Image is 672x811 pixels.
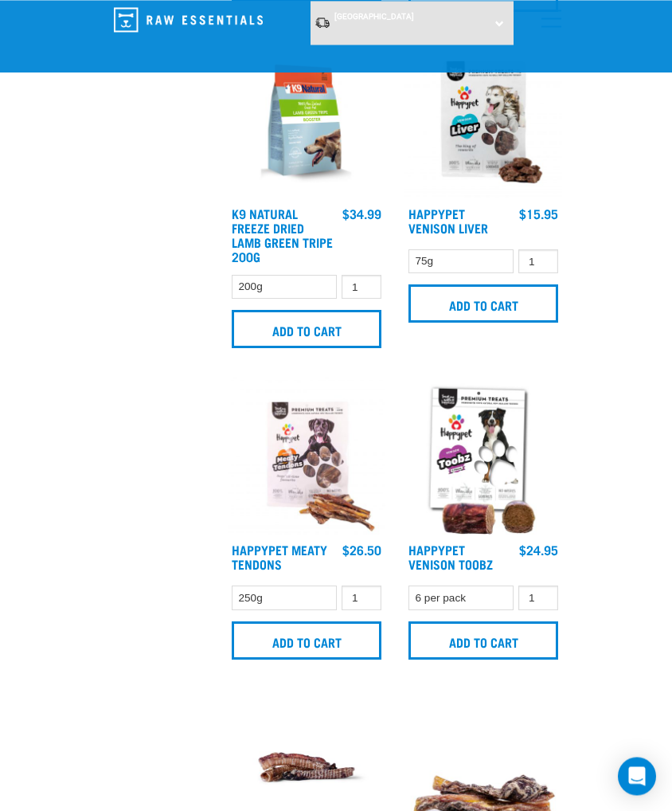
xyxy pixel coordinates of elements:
[232,210,333,260] a: K9 Natural Freeze Dried Lamb Green Tripe 200g
[404,41,562,198] img: Happy Pet Venison Liver New Package
[618,757,656,795] div: Open Intercom Messenger
[519,206,558,221] div: $15.95
[228,41,385,198] img: K9 Square
[519,543,558,557] div: $24.95
[114,7,263,32] img: Raw Essentials Logo
[342,206,381,221] div: $34.99
[408,210,488,231] a: Happypet Venison Liver
[334,12,414,21] span: [GEOGRAPHIC_DATA]
[518,586,558,610] input: 1
[232,310,381,348] input: Add to cart
[408,621,558,660] input: Add to cart
[232,546,327,567] a: Happypet Meaty Tendons
[232,621,381,660] input: Add to cart
[342,586,381,610] input: 1
[404,377,562,535] img: Venison Toobz
[342,543,381,557] div: $26.50
[228,377,385,535] img: Happy Pet Meaty Tendons New Package
[315,16,330,29] img: van-moving.png
[408,284,558,323] input: Add to cart
[518,249,558,274] input: 1
[342,275,381,300] input: 1
[408,546,493,567] a: Happypet Venison Toobz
